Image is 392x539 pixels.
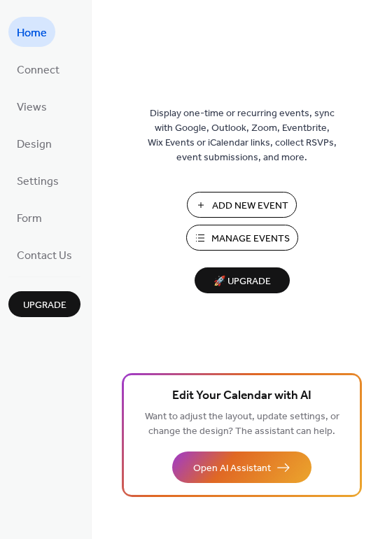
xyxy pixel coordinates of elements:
[17,134,52,155] span: Design
[211,232,290,246] span: Manage Events
[195,267,290,293] button: 🚀 Upgrade
[8,291,80,317] button: Upgrade
[8,91,55,121] a: Views
[172,386,311,406] span: Edit Your Calendar with AI
[8,165,67,195] a: Settings
[8,239,80,269] a: Contact Us
[8,17,55,47] a: Home
[17,97,47,118] span: Views
[17,171,59,192] span: Settings
[186,225,298,251] button: Manage Events
[8,202,50,232] a: Form
[8,54,68,84] a: Connect
[193,461,271,476] span: Open AI Assistant
[148,106,337,165] span: Display one-time or recurring events, sync with Google, Outlook, Zoom, Eventbrite, Wix Events or ...
[8,128,60,158] a: Design
[212,199,288,213] span: Add New Event
[17,59,59,81] span: Connect
[145,407,339,441] span: Want to adjust the layout, update settings, or change the design? The assistant can help.
[203,272,281,291] span: 🚀 Upgrade
[187,192,297,218] button: Add New Event
[17,22,47,44] span: Home
[172,451,311,483] button: Open AI Assistant
[17,245,72,267] span: Contact Us
[17,208,42,230] span: Form
[23,298,66,313] span: Upgrade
